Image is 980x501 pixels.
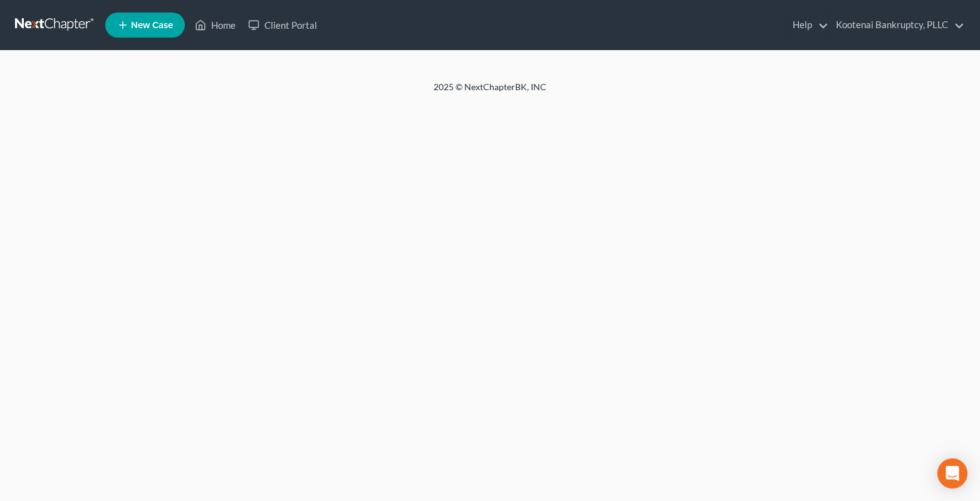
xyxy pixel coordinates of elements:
[242,14,323,36] a: Client Portal
[786,14,828,36] a: Help
[189,14,242,36] a: Home
[133,81,847,103] div: 2025 © NextChapterBK, INC
[105,13,185,38] new-legal-case-button: New Case
[937,458,967,488] div: Open Intercom Messenger
[830,14,964,36] a: Kootenai Bankruptcy, PLLC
